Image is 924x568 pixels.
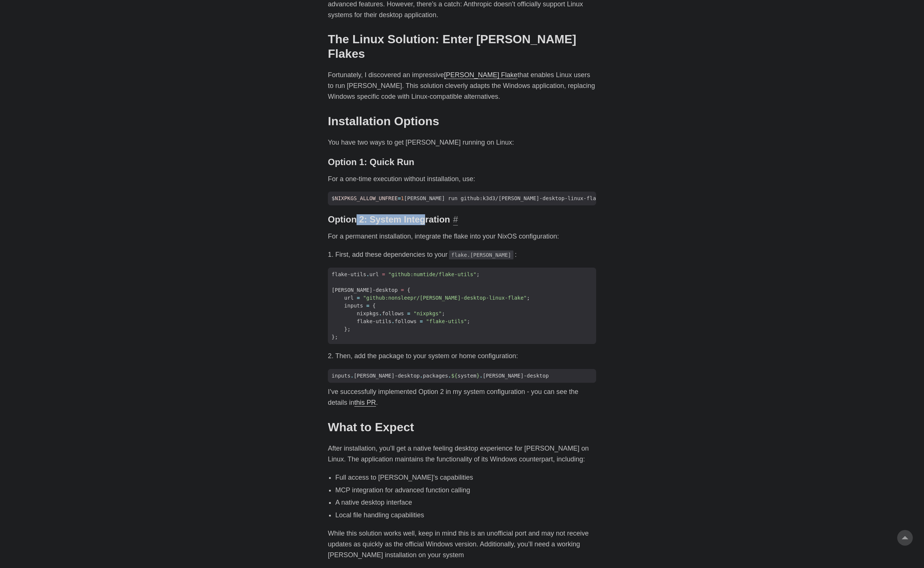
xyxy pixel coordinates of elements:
[401,287,404,293] span: =
[373,303,376,309] span: {
[453,214,458,225] a: #
[407,310,410,316] span: =
[344,303,363,309] span: inputs
[332,373,351,379] span: inputs
[451,373,458,379] span: ${
[328,214,596,225] h3: Option 2: System Integration
[420,318,423,324] span: =
[444,71,518,79] a: [PERSON_NAME] Flake
[388,271,477,277] span: "github:numtide/flake-utils"
[477,373,480,379] span: }
[328,70,596,102] p: Fortunately, I discovered an impressive that enables Linux users to run [PERSON_NAME]. This solut...
[328,528,596,560] p: While this solution works well, keep in mind this is an unofficial port and may not receive updat...
[407,287,410,293] span: {
[449,250,513,259] code: flake.[PERSON_NAME]
[357,318,392,324] span: flake-utils
[328,174,596,184] p: For a one-time execution without installation, use:
[332,334,338,340] span: };
[527,295,530,301] span: ;
[344,295,354,301] span: url
[426,318,467,324] span: "flake-utils"
[448,373,451,379] span: .
[335,195,398,201] span: NIXPKGS_ALLOW_UNFREE
[328,195,635,202] span: $ [PERSON_NAME] run github:k3d3/[PERSON_NAME]-desktop-linux-flake --impure
[392,318,395,324] span: .
[382,310,404,316] span: follows
[357,310,379,316] span: nixpkgs
[335,472,596,483] li: Full access to [PERSON_NAME]’s capabilities
[328,231,596,242] p: For a permanent installation, integrate the flake into your NixOS configuration:
[379,310,382,316] span: .
[420,373,423,379] span: .
[328,114,596,128] h2: Installation Options
[480,373,482,379] span: .
[477,271,480,277] span: ;
[335,351,596,362] li: Then, add the package to your system or home configuration:
[344,326,351,332] span: };
[328,137,596,148] p: You have two ways to get [PERSON_NAME] running on Linux:
[897,530,913,546] a: go to top
[354,399,376,406] a: this PR
[335,497,596,508] li: A native desktop interface
[366,303,369,309] span: =
[335,249,596,260] li: First, add these dependencies to your :
[467,318,470,324] span: ;
[328,32,596,61] h2: The Linux Solution: Enter [PERSON_NAME] Flakes
[395,318,417,324] span: follows
[332,271,366,277] span: flake-utils
[398,195,401,201] span: =
[369,271,379,277] span: url
[366,271,369,277] span: .
[442,310,445,316] span: ;
[357,295,360,301] span: =
[328,157,596,168] h3: Option 1: Quick Run
[328,443,596,465] p: After installation, you’ll get a native feeling desktop experience for [PERSON_NAME] on Linux. Th...
[328,386,596,408] p: I’ve successfully implemented Option 2 in my system configuration - you can see the details in .
[335,510,596,521] li: Local file handling capabilities
[328,420,596,434] h2: What to Expect
[458,373,477,379] span: system
[401,195,404,201] span: 1
[332,287,398,293] span: [PERSON_NAME]-desktop
[363,295,527,301] span: "github:nonsleepr/[PERSON_NAME]-desktop-linux-flake"
[483,373,549,379] span: [PERSON_NAME]-desktop
[351,373,354,379] span: .
[335,485,596,496] li: MCP integration for advanced function calling
[354,373,420,379] span: [PERSON_NAME]-desktop
[423,373,448,379] span: packages
[414,310,442,316] span: "nixpkgs"
[382,271,385,277] span: =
